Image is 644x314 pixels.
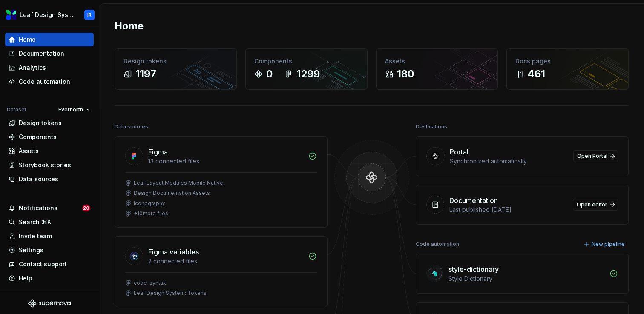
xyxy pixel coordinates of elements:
[19,204,57,212] div: Notifications
[55,104,94,116] button: Evernorth
[134,290,207,297] div: Leaf Design System: Tokens
[19,246,43,254] div: Settings
[134,210,168,217] div: + 10 more files
[5,257,94,271] button: Contact support
[5,243,94,257] a: Settings
[592,241,625,248] span: New pipeline
[450,157,568,166] div: Synchronized automatically
[19,218,51,226] div: Search ⌘K
[7,106,26,113] div: Dataset
[5,61,94,74] a: Analytics
[82,205,90,211] span: 20
[266,67,273,81] div: 0
[19,35,36,44] div: Home
[448,264,499,274] div: style-dictionary
[5,144,94,158] a: Assets
[5,201,94,215] button: Notifications20
[515,57,620,66] div: Docs pages
[6,10,16,20] img: 6e787e26-f4c0-4230-8924-624fe4a2d214.png
[58,106,83,113] span: Evernorth
[416,238,459,250] div: Code automation
[115,19,144,33] h2: Home
[2,6,97,24] button: Leaf Design SystemIR
[87,11,92,18] div: IR
[449,195,498,206] div: Documentation
[148,147,168,157] div: Figma
[19,63,46,72] div: Analytics
[19,147,39,155] div: Assets
[5,33,94,46] a: Home
[5,75,94,88] a: Code automation
[527,67,545,81] div: 461
[115,136,328,228] a: Figma13 connected filesLeaf Layout Modules Mobile NativeDesign Documentation AssetsIconography+10...
[148,257,303,265] div: 2 connected files
[134,180,223,186] div: Leaf Layout Modules Mobile Native
[573,150,618,162] a: Open Portal
[449,206,568,214] div: Last published [DATE]
[19,133,57,141] div: Components
[134,200,165,207] div: Iconography
[506,48,629,90] a: Docs pages461
[448,274,604,283] div: Style Dictionary
[19,119,62,127] div: Design tokens
[19,161,71,169] div: Storybook stories
[5,229,94,243] a: Invite team
[19,77,70,86] div: Code automation
[5,47,94,60] a: Documentation
[577,153,607,160] span: Open Portal
[135,67,156,81] div: 1197
[581,238,629,250] button: New pipeline
[397,67,414,81] div: 180
[245,48,368,90] a: Components01299
[573,199,618,211] a: Open editor
[115,236,328,307] a: Figma variables2 connected filescode-syntaxLeaf Design System: Tokens
[296,67,320,81] div: 1299
[19,49,64,58] div: Documentation
[5,172,94,186] a: Data sources
[376,48,498,90] a: Assets180
[19,175,58,183] div: Data sources
[20,11,74,19] div: Leaf Design System
[115,121,148,133] div: Data sources
[148,157,303,166] div: 13 connected files
[28,299,71,308] svg: Supernova Logo
[19,260,67,268] div: Contact support
[450,147,469,157] div: Portal
[254,57,359,66] div: Components
[19,232,52,240] div: Invite team
[385,57,489,66] div: Assets
[5,130,94,144] a: Components
[148,247,199,257] div: Figma variables
[19,274,32,283] div: Help
[5,116,94,130] a: Design tokens
[5,271,94,285] button: Help
[577,201,607,208] span: Open editor
[416,121,447,133] div: Destinations
[115,48,237,90] a: Design tokens1197
[5,215,94,229] button: Search ⌘K
[134,190,210,197] div: Design Documentation Assets
[134,280,166,286] div: code-syntax
[124,57,228,66] div: Design tokens
[5,158,94,172] a: Storybook stories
